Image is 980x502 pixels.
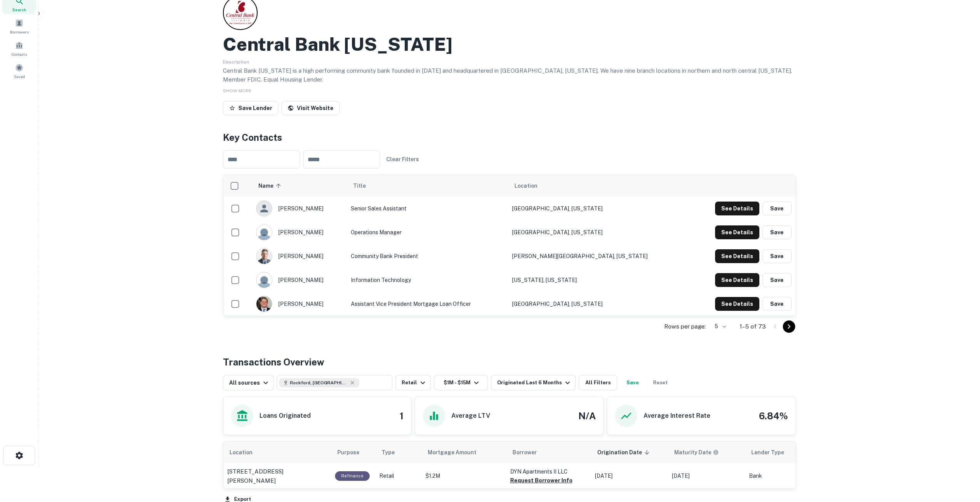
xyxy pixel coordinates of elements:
[223,88,251,93] span: SHOW MORE
[223,175,796,316] div: scrollable content
[252,175,347,197] th: Name
[508,220,689,244] td: [GEOGRAPHIC_DATA], [US_STATE]
[740,322,766,331] p: 1–5 of 73
[648,375,673,390] button: Reset
[400,409,404,423] h4: 1
[508,175,689,197] th: Location
[281,101,340,115] a: Visit Website
[260,411,311,420] h6: Loans Originated
[451,411,490,420] h6: Average LTV
[508,197,689,220] td: [GEOGRAPHIC_DATA], [US_STATE]
[643,411,710,420] h6: Average Interest Rate
[513,448,537,457] span: Borrower
[668,442,745,463] th: Maturity dates displayed may be estimated. Please contact the lender for the most accurate maturi...
[256,272,272,288] img: 9c8pery4andzj6ohjkjp54ma2
[230,448,263,457] span: Location
[508,292,689,316] td: [GEOGRAPHIC_DATA], [US_STATE]
[491,375,576,390] button: Originated Last 6 Months
[941,440,980,477] iframe: Chat Widget
[383,152,422,166] button: Clear Filters
[597,448,652,457] span: Origination Date
[227,467,327,485] a: [STREET_ADDRESS][PERSON_NAME]
[434,375,488,390] button: $1M - $15M
[382,448,395,457] span: Type
[229,378,270,387] div: All sources
[256,248,272,264] img: 1516816311964
[664,322,706,331] p: Rows per page:
[379,472,418,480] p: Retail
[347,292,508,316] td: Assistant Vice President Mortgage Loan Officer
[10,29,28,35] span: Borrowers
[762,249,792,263] button: Save
[674,448,719,457] div: Maturity dates displayed may be estimated. Please contact the lender for the most accurate maturi...
[762,202,792,215] button: Save
[715,249,759,263] button: See Details
[715,202,759,215] button: See Details
[347,175,508,197] th: Title
[256,200,343,217] div: [PERSON_NAME]
[497,378,572,387] div: Originated Last 6 Months
[335,471,370,481] div: This loan purpose was for refinancing
[674,448,711,457] h6: Maturity Date
[12,7,26,13] span: Search
[395,375,431,390] button: Retail
[508,268,689,292] td: [US_STATE], [US_STATE]
[762,225,792,239] button: Save
[709,321,727,332] div: 5
[290,379,348,386] span: Rockford, [GEOGRAPHIC_DATA], [GEOGRAPHIC_DATA]
[595,472,664,480] p: [DATE]
[223,375,274,390] button: All sources
[578,409,596,423] h4: N/A
[223,33,452,55] h2: Central Bank [US_STATE]
[2,60,36,81] a: Saved
[762,273,792,287] button: Save
[749,472,811,480] p: Bank
[347,268,508,292] td: Information Technology
[256,225,272,240] img: 9c8pery4andzj6ohjkjp54ma2
[426,472,503,480] p: $1.2M
[2,16,36,37] a: Borrowers
[715,297,759,311] button: See Details
[223,130,796,144] h4: Key Contacts
[353,181,376,190] span: Title
[256,296,343,312] div: [PERSON_NAME]
[508,244,689,268] td: [PERSON_NAME][GEOGRAPHIC_DATA], [US_STATE]
[223,59,249,65] span: Description
[256,272,343,288] div: [PERSON_NAME]
[256,248,343,264] div: [PERSON_NAME]
[745,442,814,463] th: Lender Type
[347,244,508,268] td: Community Bank President
[514,181,538,190] span: Location
[12,51,27,57] span: Contacts
[751,448,784,457] span: Lender Type
[223,355,324,369] h4: Transactions Overview
[2,38,36,59] a: Contacts
[223,66,796,84] p: Central Bank [US_STATE] is a high performing community bank founded in [DATE] and headquartered i...
[674,448,729,457] span: Maturity dates displayed may be estimated. Please contact the lender for the most accurate maturi...
[579,375,617,390] button: All Filters
[258,181,283,190] span: Name
[759,409,788,423] h4: 6.84%
[256,296,272,312] img: 1517601806033
[783,320,795,333] button: Go to next page
[256,224,343,240] div: [PERSON_NAME]
[506,442,591,463] th: Borrower
[14,73,25,80] span: Saved
[715,273,759,287] button: See Details
[510,476,573,485] button: Request Borrower Info
[422,442,506,463] th: Mortgage Amount
[715,225,759,239] button: See Details
[223,442,331,463] th: Location
[762,297,792,311] button: Save
[347,197,508,220] td: Senior Sales Assistant
[337,448,369,457] span: Purpose
[620,375,645,390] button: Save your search to get updates of matches that match your search criteria.
[223,442,796,489] div: scrollable content
[331,442,375,463] th: Purpose
[510,467,587,476] p: DYN Apartments II LLC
